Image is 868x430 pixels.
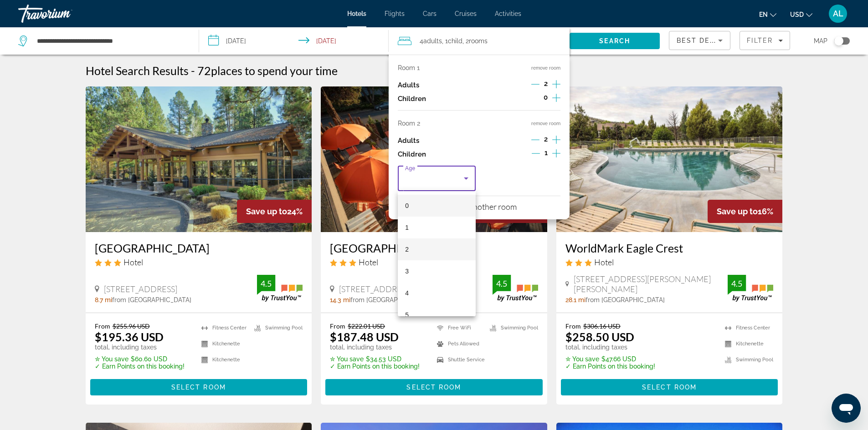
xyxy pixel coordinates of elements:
mat-option: 4 years old [398,282,476,304]
span: 2 [405,244,409,255]
span: 1 [405,222,409,233]
span: 4 [405,288,409,298]
mat-option: 1 years old [398,217,476,238]
mat-option: 3 years old [398,260,476,282]
mat-option: 0 years old [398,195,476,217]
mat-option: 5 years old [398,304,476,326]
span: 3 [405,266,409,277]
iframe: Button to launch messaging window [832,394,861,423]
mat-option: 2 years old [398,238,476,260]
span: 0 [405,200,409,211]
span: 5 [405,309,409,320]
